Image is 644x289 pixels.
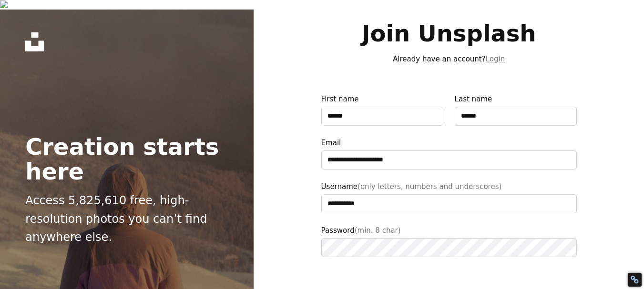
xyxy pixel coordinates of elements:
[321,107,443,126] input: First name
[321,181,577,213] label: Username
[25,134,228,184] h2: Creation starts here
[355,226,401,235] span: (min. 8 char)
[321,137,577,169] label: Email
[321,238,577,257] input: Password(min. 8 char)
[321,225,577,257] label: Password
[25,32,44,51] a: Home — Unsplash
[321,21,577,46] h1: Join Unsplash
[321,194,577,213] input: Username(only letters, numbers and underscores)
[25,191,228,246] p: Access 5,825,610 free, high-resolution photos you can’t find anywhere else.
[321,150,577,169] input: Email
[321,93,443,126] label: First name
[321,53,577,65] p: Already have an account?
[455,107,577,126] input: Last name
[455,93,577,126] label: Last name
[630,275,639,284] div: Restore Info Box &#10;&#10;NoFollow Info:&#10; META-Robots NoFollow: &#09;false&#10; META-Robots ...
[358,182,501,191] span: (only letters, numbers and underscores)
[486,55,505,63] a: Login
